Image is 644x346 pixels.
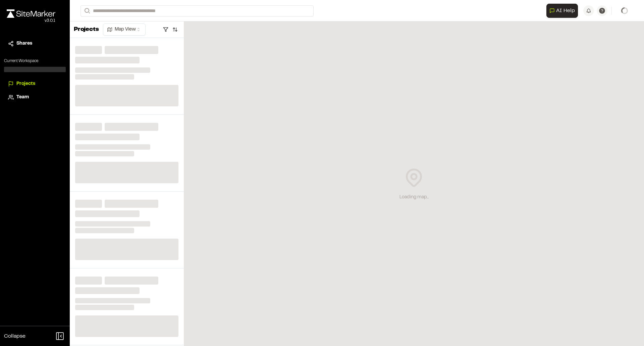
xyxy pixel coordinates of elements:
[74,25,99,34] p: Projects
[4,332,25,340] span: Collapse
[8,94,62,101] a: Team
[8,40,62,47] a: Shares
[16,94,29,101] span: Team
[7,9,55,18] img: rebrand.png
[80,5,93,16] button: Search
[16,40,32,47] span: Shares
[556,7,575,15] span: AI Help
[8,80,62,88] a: Projects
[546,4,581,18] div: Open AI Assistant
[7,18,55,24] div: Oh geez...please don't...
[399,194,429,201] div: Loading map...
[16,80,35,88] span: Projects
[546,4,578,18] button: Open AI Assistant
[4,58,66,64] p: Current Workspace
